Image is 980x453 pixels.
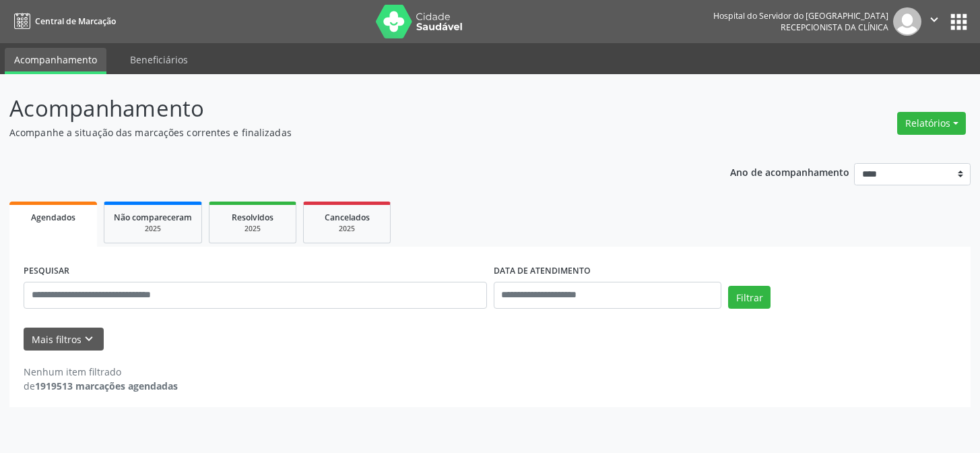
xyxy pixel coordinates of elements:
div: de [24,379,178,393]
a: Beneficiários [121,48,197,71]
label: PESQUISAR [24,261,69,282]
i: keyboard_arrow_down [81,332,96,346]
div: Hospital do Servidor do [GEOGRAPHIC_DATA] [713,10,888,22]
span: Cancelados [325,212,370,223]
button: Relatórios [897,112,966,135]
span: Resolvidos [232,212,273,223]
p: Acompanhamento [9,92,682,125]
div: 2025 [219,224,286,234]
div: 2025 [114,224,192,234]
button: Mais filtroskeyboard_arrow_down [24,328,104,351]
p: Acompanhe a situação das marcações correntes e finalizadas [9,125,682,140]
div: 2025 [313,224,381,234]
div: Nenhum item filtrado [24,365,178,379]
p: Ano de acompanhamento [730,163,849,180]
button: Filtrar [728,286,771,309]
span: Agendados [31,212,75,223]
span: Central de Marcação [35,16,116,27]
a: Central de Marcação [9,10,116,32]
span: Não compareceram [114,212,192,223]
strong: 1919513 marcações agendadas [35,380,178,392]
label: DATA DE ATENDIMENTO [494,261,591,282]
button:  [921,7,947,36]
i:  [927,12,942,27]
img: img [893,7,921,36]
button: apps [947,10,971,34]
a: Acompanhamento [5,48,106,74]
span: Recepcionista da clínica [781,22,888,33]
